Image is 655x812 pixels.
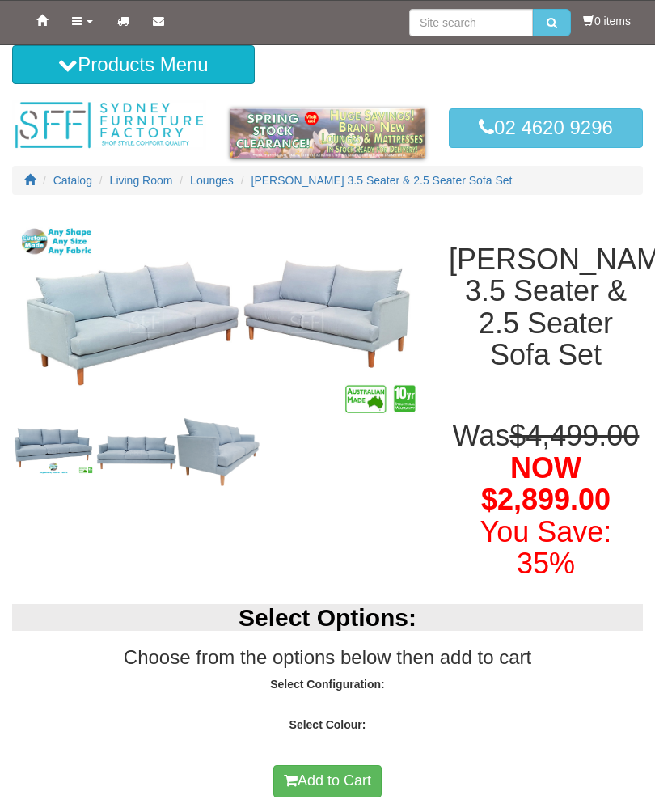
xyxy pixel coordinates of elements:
[449,420,643,580] h1: Was
[289,718,366,731] strong: Select Colour:
[239,604,416,631] b: Select Options:
[509,419,639,452] del: $4,499.00
[449,108,643,147] a: 02 4620 9296
[12,100,206,150] img: Sydney Furniture Factory
[12,45,255,84] button: Products Menu
[110,174,173,187] a: Living Room
[480,515,612,581] font: You Save: 35%
[251,174,513,187] a: [PERSON_NAME] 3.5 Seater & 2.5 Seater Sofa Set
[481,451,611,517] span: NOW $2,899.00
[409,9,533,36] input: Site search
[190,174,234,187] a: Lounges
[449,243,643,371] h1: [PERSON_NAME] 3.5 Seater & 2.5 Seater Sofa Set
[53,174,92,187] a: Catalog
[273,765,382,797] button: Add to Cart
[270,678,385,691] strong: Select Configuration:
[12,647,643,668] h3: Choose from the options below then add to cart
[230,108,425,157] img: spring-sale.gif
[583,13,631,29] li: 0 items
